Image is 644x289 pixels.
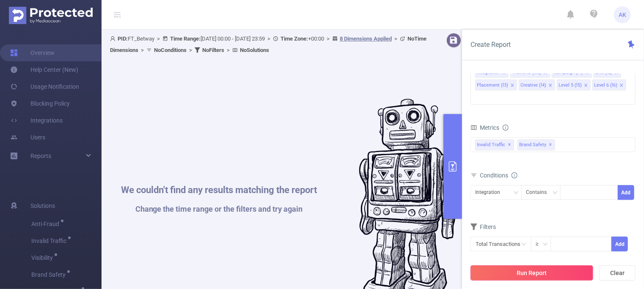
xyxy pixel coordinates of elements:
span: AK [619,6,626,23]
li: Level 6 (l6) [592,79,626,90]
h1: We couldn't find any results matching the report [121,185,317,195]
h1: Change the time range or the filters and try again [121,205,317,213]
span: > [224,47,232,53]
b: No Solutions [240,47,269,53]
div: Level 5 (l5) [559,80,582,91]
a: Blocking Policy [10,95,70,112]
li: Creative (l4) [519,79,555,90]
i: icon: down [514,190,519,196]
i: icon: down [543,242,548,248]
span: Anti-Fraud [31,221,62,227]
a: Integrations [10,112,63,129]
a: Users [10,129,45,146]
i: icon: info-circle [503,125,509,131]
i: icon: info-circle [512,172,517,178]
img: Protected Media [9,7,93,24]
span: ✕ [508,140,512,150]
b: No Filters [202,47,224,53]
span: > [187,47,195,53]
button: Add [618,185,634,200]
a: Help Center (New) [10,61,78,78]
div: ≥ [536,237,545,251]
li: Placement (l3) [475,79,517,90]
span: Brand Safety [517,139,555,150]
i: icon: close [548,83,553,88]
i: icon: down [553,190,558,196]
span: Solutions [30,197,55,214]
span: Brand Safety [31,272,69,278]
span: Reports [30,153,51,159]
span: > [265,35,273,42]
button: Add [611,237,628,251]
span: > [324,35,332,42]
span: Create Report [471,41,511,49]
span: > [154,35,162,42]
a: Reports [30,147,51,164]
u: 8 Dimensions Applied [340,35,392,42]
a: Overview [10,44,55,61]
span: > [138,47,146,53]
i: icon: close [619,83,624,88]
button: Run Report [471,265,593,281]
span: Metrics [471,124,499,131]
span: ✕ [549,140,553,150]
div: Placement (l3) [477,80,508,91]
button: Clear [599,265,636,281]
span: Filters [471,224,496,230]
i: icon: user [110,36,118,41]
i: icon: close [584,83,588,88]
li: Level 5 (l5) [557,79,591,90]
b: No Conditions [154,47,187,53]
div: Integration [475,185,506,199]
span: > [392,35,400,42]
div: Creative (l4) [520,80,546,91]
b: Time Range: [170,35,201,42]
i: icon: close [510,83,515,88]
a: Usage Notification [10,78,79,95]
div: Level 6 (l6) [594,80,617,91]
div: Contains [526,185,553,199]
span: Conditions [480,172,517,179]
span: Visibility [31,255,56,261]
b: PID: [118,35,128,42]
b: Time Zone: [281,35,308,42]
span: Invalid Traffic [475,139,514,150]
span: FT_Betway [DATE] 00:00 - [DATE] 23:59 +00:00 [110,35,427,53]
span: Invalid Traffic [31,238,69,244]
